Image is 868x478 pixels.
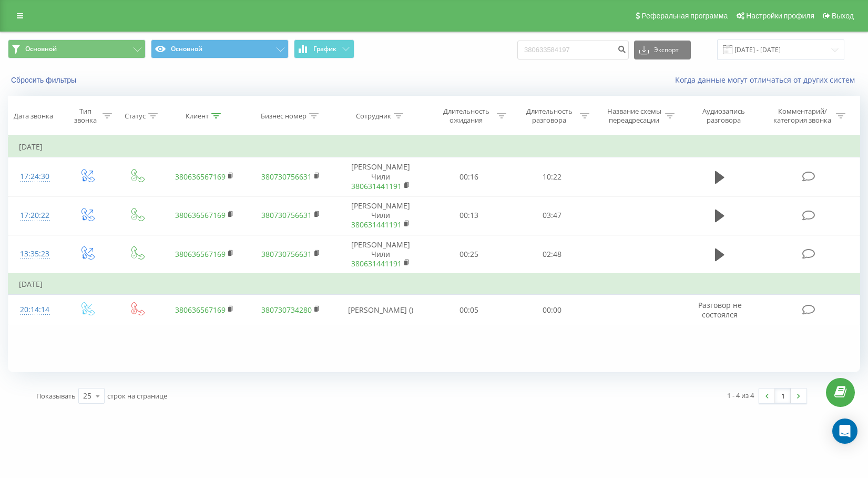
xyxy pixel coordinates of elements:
td: 10:22 [510,157,594,196]
td: 00:16 [427,157,510,196]
div: Длительность разговора [521,107,577,125]
a: 380636567169 [175,172,226,182]
span: Разговор не состоялся [698,300,742,320]
a: 1 [775,389,791,403]
td: 00:05 [427,295,510,325]
a: 380636567169 [175,249,226,259]
td: 03:47 [510,196,594,235]
span: Выход [832,12,854,20]
div: Сотрудник [356,112,391,121]
td: [DATE] [8,136,860,157]
div: Название схемы переадресации [606,107,662,125]
div: Open Intercom Messenger [832,419,857,444]
td: 00:25 [427,235,510,274]
div: Бизнес номер [261,112,307,121]
div: 17:20:22 [19,205,51,226]
div: Дата звонка [14,112,53,121]
div: 1 - 4 из 4 [727,390,754,401]
td: [PERSON_NAME] Чили [334,235,427,274]
button: График [294,39,354,58]
button: Экспорт [634,41,691,59]
div: Статус [125,112,146,121]
div: Аудиозапись разговора [690,107,758,125]
a: 380636567169 [175,210,226,220]
span: Основной [25,45,57,53]
div: 17:24:30 [19,166,51,187]
a: 380631441191 [351,258,402,268]
div: Длительность ожидания [438,107,494,125]
a: 380730756631 [261,210,312,220]
span: Показывать [36,391,76,401]
a: 380631441191 [351,181,402,191]
div: Тип звонка [71,107,100,125]
a: 380631441191 [351,220,402,230]
td: [DATE] [8,274,860,295]
td: 00:00 [510,295,594,325]
div: 13:35:23 [19,244,51,264]
td: [PERSON_NAME] Чили [334,157,427,196]
a: 380636567169 [175,305,226,315]
div: 20:14:14 [19,300,51,320]
input: Поиск по номеру [517,41,629,59]
span: строк на странице [107,391,167,401]
td: [PERSON_NAME] Чили [334,196,427,235]
button: Основной [8,39,146,58]
a: 380730756631 [261,249,312,259]
button: Основной [151,39,289,58]
td: [PERSON_NAME] () [334,295,427,325]
a: Когда данные могут отличаться от других систем [675,75,860,85]
span: Настройки профиля [746,12,814,20]
div: Комментарий/категория звонка [772,107,833,125]
span: Реферальная программа [641,12,728,20]
td: 00:13 [427,196,510,235]
td: 02:48 [510,235,594,274]
div: 25 [83,391,91,401]
a: 380730756631 [261,172,312,182]
span: График [313,45,336,53]
a: 380730734280 [261,305,312,315]
button: Сбросить фильтры [8,75,81,85]
div: Клиент [186,112,209,121]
